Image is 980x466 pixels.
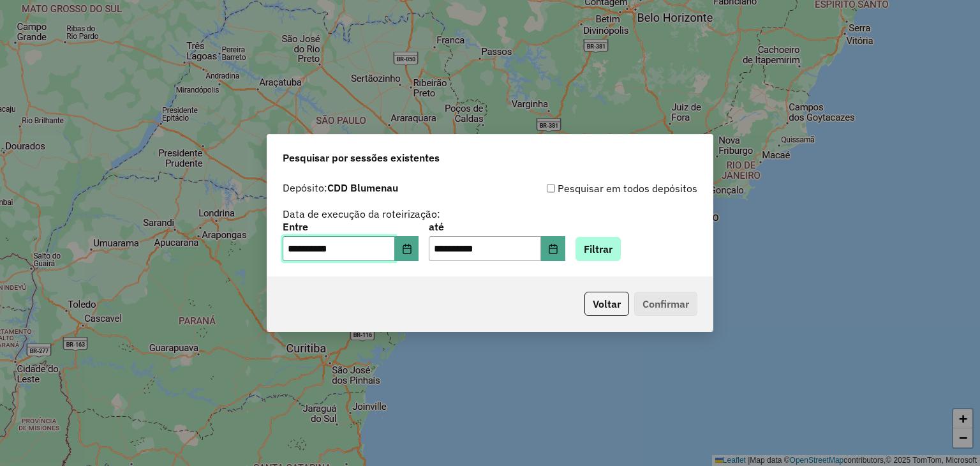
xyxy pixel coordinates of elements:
[429,219,565,234] label: até
[283,219,419,234] label: Entre
[490,181,697,196] div: Pesquisar em todos depósitos
[584,292,629,316] button: Voltar
[327,181,398,194] strong: CDD Blumenau
[283,150,440,165] span: Pesquisar por sessões existentes
[283,180,398,195] label: Depósito:
[575,237,621,261] button: Filtrar
[283,206,440,222] label: Data de execução da roteirização:
[541,236,565,262] button: Choose Date
[395,236,419,262] button: Choose Date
